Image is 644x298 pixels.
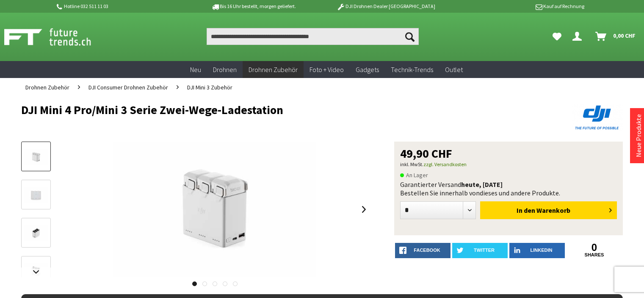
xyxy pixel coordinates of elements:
[592,28,640,45] a: Warenkorb
[187,84,232,91] span: DJI Mini 3 Zubehör
[536,206,570,214] span: Warenkorb
[567,252,622,258] a: shares
[356,65,379,74] span: Gadgets
[517,206,535,214] span: In den
[613,29,636,42] span: 0,00 CHF
[400,170,428,180] span: An Lager
[414,248,440,253] span: facebook
[452,1,584,11] p: Kauf auf Rechnung
[24,149,48,165] img: Vorschau: DJI Mini 4 Pro/Mini 3 Serie Zwei-Wege-Ladestation
[188,1,320,11] p: Bis 16 Uhr bestellt, morgen geliefert.
[400,148,452,159] span: 49,90 CHF
[548,28,566,45] a: Meine Favoriten
[25,84,69,91] span: Drohnen Zubehör
[4,26,110,47] img: Shop Futuretrends - zur Startseite wechseln
[395,243,451,258] a: facebook
[310,65,344,74] span: Foto + Video
[567,243,622,252] a: 0
[113,142,316,277] img: DJI Mini 4 Pro/Mini 3 Serie Zwei-Wege-Ladestation
[391,65,433,74] span: Technik-Trends
[207,61,243,78] a: Drohnen
[439,61,469,78] a: Outlet
[304,61,350,78] a: Foto + Video
[320,1,452,11] p: DJI Drohnen Dealer [GEOGRAPHIC_DATA]
[213,65,237,74] span: Drohnen
[423,161,467,167] a: zzgl. Versandkosten
[401,28,419,45] button: Suchen
[634,114,643,157] a: Neue Produkte
[190,65,201,74] span: Neu
[350,61,385,78] a: Gadgets
[509,243,565,258] a: LinkedIn
[21,103,503,116] h1: DJI Mini 4 Pro/Mini 3 Serie Zwei-Wege-Ladestation
[21,78,74,97] a: Drohnen Zubehör
[84,78,172,97] a: DJI Consumer Drohnen Zubehör
[55,1,188,11] p: Hotline 032 511 11 03
[243,61,304,78] a: Drohnen Zubehör
[452,243,508,258] a: twitter
[480,201,617,219] button: In den Warenkorb
[385,61,439,78] a: Technik-Trends
[572,103,623,131] img: DJI
[445,65,463,74] span: Outlet
[88,84,168,91] span: DJI Consumer Drohnen Zubehör
[569,28,589,45] a: Dein Konto
[474,248,495,253] span: twitter
[249,65,298,74] span: Drohnen Zubehör
[184,61,207,78] a: Neu
[531,248,553,253] span: LinkedIn
[207,28,418,45] input: Produkt, Marke, Kategorie, EAN, Artikelnummer…
[461,180,503,189] b: heute, [DATE]
[400,159,617,170] p: inkl. MwSt.
[183,78,237,97] a: DJI Mini 3 Zubehör
[400,180,617,197] div: Garantierter Versand Bestellen Sie innerhalb von dieses und andere Produkte.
